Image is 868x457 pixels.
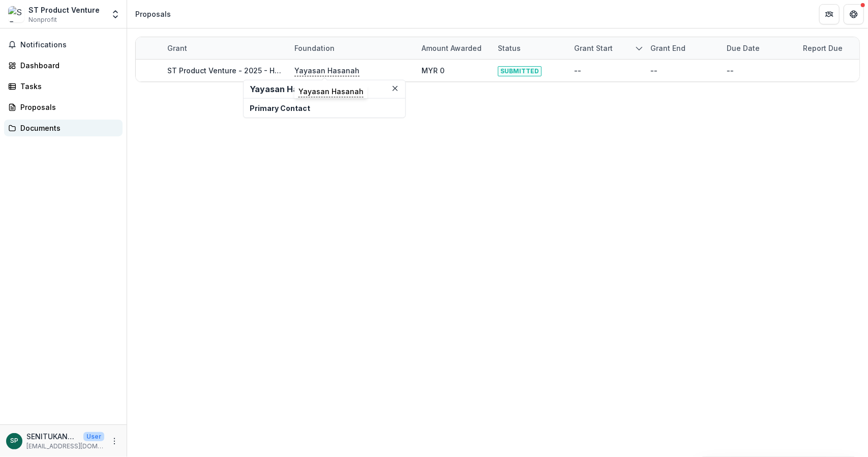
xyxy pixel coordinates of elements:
div: Foundation [288,37,415,59]
div: Report Due [797,43,849,53]
p: Primary Contact [250,103,399,113]
div: MYR 0 [422,65,444,76]
a: Proposals [4,99,123,116]
img: ST Product Venture [8,6,24,22]
nav: breadcrumb [131,7,175,21]
span: Nonprofit [28,15,57,24]
div: Grant [161,37,288,59]
div: Status [492,43,527,53]
a: Dashboard [4,57,123,74]
div: Grant start [568,37,644,59]
div: Due Date [721,37,797,59]
div: Grant end [644,43,692,53]
div: Grant end [644,37,721,59]
p: SENITUKANG PRODUCT [26,431,79,442]
h2: Yayasan Hasanah [250,84,399,94]
button: Notifications [4,37,123,53]
a: Tasks [4,78,123,95]
div: ST Product Venture [28,5,100,15]
a: Documents [4,120,123,136]
button: Partners [819,4,840,24]
div: Amount awarded [415,37,492,59]
div: Tasks [20,81,114,92]
button: More [108,435,121,447]
p: User [83,432,104,441]
div: Status [492,37,568,59]
svg: sorted descending [635,44,643,52]
div: Grant [161,43,193,53]
div: Foundation [288,43,341,53]
div: Proposals [135,9,171,19]
p: Yayasan Hasanah [294,65,360,76]
button: Open entity switcher [108,4,123,24]
div: -- [727,65,734,76]
div: -- [650,65,657,76]
span: Notifications [20,41,118,49]
div: Amount awarded [415,43,488,53]
div: -- [574,65,581,76]
div: Grant start [568,43,619,53]
div: SENITUKANG PRODUCT [10,438,18,444]
button: Close [389,82,401,95]
div: Documents [20,123,114,133]
a: ST Product Venture - 2025 - HSEF2025 - Satu Creative [167,66,361,75]
p: [EMAIL_ADDRESS][DOMAIN_NAME] [26,442,104,451]
div: Proposals [20,102,114,112]
button: Get Help [844,4,864,24]
span: SUBMITTED [498,66,542,76]
div: Dashboard [20,60,114,71]
div: Due Date [721,43,766,53]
